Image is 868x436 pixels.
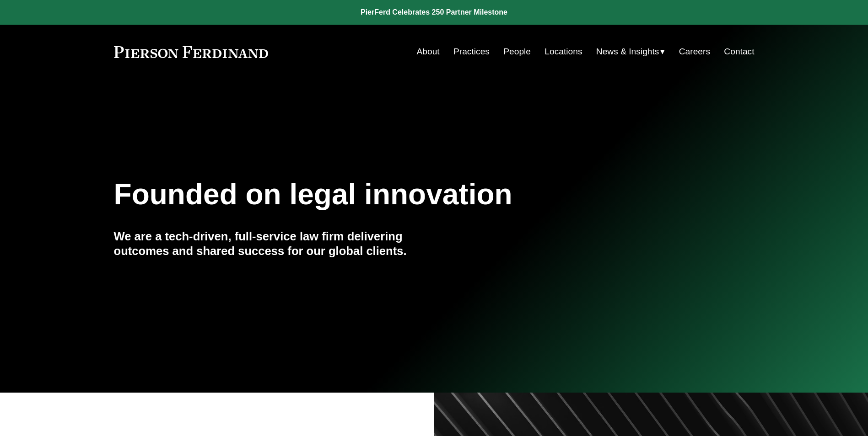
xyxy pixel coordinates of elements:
a: Practices [453,43,490,60]
a: People [503,43,531,60]
a: About [417,43,440,60]
a: Contact [724,43,754,60]
span: News & Insights [596,44,659,60]
a: folder dropdown [596,43,665,60]
h4: We are a tech-driven, full-service law firm delivering outcomes and shared success for our global... [114,229,434,259]
a: Locations [545,43,582,60]
h1: Founded on legal innovation [114,178,648,211]
a: Careers [679,43,710,60]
